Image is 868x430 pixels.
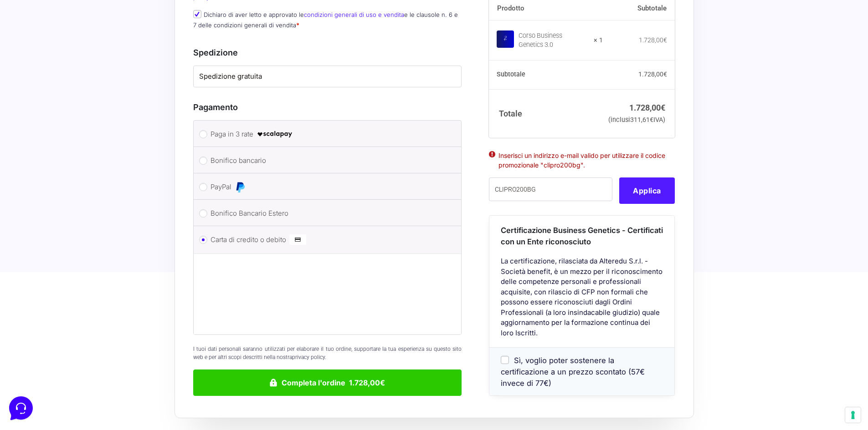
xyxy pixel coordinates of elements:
img: dark [29,51,47,69]
button: Messaggi [63,292,119,313]
h3: Pagamento [193,101,462,113]
button: Le tue preferenze relative al consenso per le tecnologie di tracciamento [845,407,861,423]
a: Apri Centro Assistenza [97,113,168,120]
button: Home [7,292,63,313]
p: Messaggi [79,305,103,313]
button: Applica [619,177,675,204]
input: Sì, voglio poter sostenere la certificazione a un prezzo scontato (57€ invece di 77€) [501,356,509,364]
img: scalapay-logo-black.png [257,129,293,140]
span: Certificazione Business Genetics - Certificati con un Ente riconosciuto [501,226,663,246]
iframe: Customerly Messenger Launcher [7,395,35,422]
bdi: 1.728,00 [629,103,665,112]
a: condizioni generali di uso e vendita [304,11,404,18]
input: Dichiaro di aver letto e approvato lecondizioni generali di uso e venditae le clausole n. 6 e 7 d... [193,10,201,18]
span: Inizia una conversazione [59,82,134,89]
label: Bonifico bancario [211,154,442,167]
span: Trova una risposta [15,113,71,120]
h3: Spedizione [193,46,462,59]
span: Le tue conversazioni [15,36,77,44]
div: Corso Business Genetics 3.0 [519,31,587,50]
th: Totale [489,90,602,138]
div: La certificazione, rilasciata da Alteredu S.r.l. - Società benefit, è un mezzo per il riconoscime... [489,257,674,348]
small: (inclusi IVA) [608,116,665,124]
th: Subtotale [489,61,602,90]
h2: Ciao da Marketers 👋 [7,7,153,22]
label: Spedizione gratuita [199,71,456,82]
span: € [663,71,667,78]
button: Completa l'ordine 1.728,00€ [193,369,462,396]
span: € [661,103,665,112]
img: dark [44,51,62,69]
bdi: 1.728,00 [638,71,667,78]
button: Inizia una conversazione [15,76,168,95]
iframe: Casella di inserimento pagamento sicuro con carta [201,261,451,325]
label: PayPal [211,180,442,194]
span: € [663,36,667,44]
button: Aiuto [119,292,175,313]
p: I tuoi dati personali saranno utilizzati per elaborare il tuo ordine, supportare la tua esperienz... [193,345,462,361]
li: Inserisci un indirizzo e-mail valido per utilizzare il codice promozionale "clipro200bg". [498,151,665,170]
p: Home [27,305,43,313]
p: Aiuto [140,305,154,313]
span: Sì, voglio poter sostenere la certificazione a un prezzo scontato (57€ invece di 77€) [501,356,645,388]
label: Dichiaro di aver letto e approvato le e le clausole n. 6 e 7 delle condizioni generali di vendita [193,11,458,29]
img: dark [15,51,33,69]
img: Corso Business Genetics 3.0 [497,30,514,48]
label: Bonifico Bancario Estero [211,207,442,220]
a: privacy policy [292,354,325,360]
img: Carta di credito o debito [289,234,306,245]
strong: × 1 [594,36,603,45]
input: Cerca un articolo... [21,132,149,142]
label: Carta di credito o debito [211,233,442,247]
label: Paga in 3 rate [211,127,442,141]
input: Coupon [489,177,612,201]
span: 311,61 [630,116,653,124]
img: PayPal [235,182,246,192]
bdi: 1.728,00 [639,36,667,44]
span: € [650,116,653,124]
